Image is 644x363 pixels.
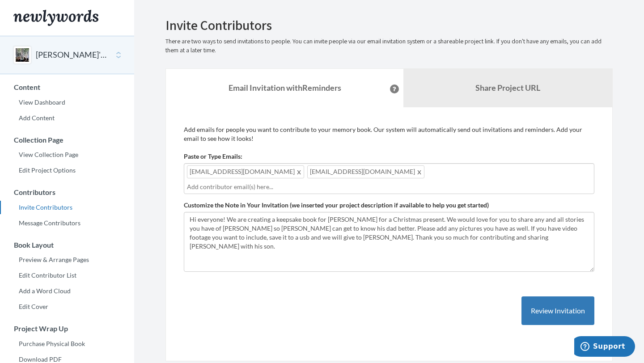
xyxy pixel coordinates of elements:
p: Add emails for people you want to contribute to your memory book. Our system will automatically s... [184,125,594,143]
h3: Project Wrap Up [0,325,134,333]
iframe: Opens a widget where you can chat to one of our agents [574,336,635,359]
span: [EMAIL_ADDRESS][DOMAIN_NAME] [307,165,424,178]
button: [PERSON_NAME]'s Memory Book [36,49,108,61]
input: Add contributor email(s) here... [187,182,591,192]
strong: Email Invitation with Reminders [229,83,341,93]
label: Customize the Note in Your Invitation (we inserted your project description if available to help ... [184,201,489,210]
p: There are two ways to send invitations to people. You can invite people via our email invitation ... [165,37,613,55]
label: Paste or Type Emails: [184,152,242,161]
h3: Content [0,83,134,91]
h3: Contributors [0,188,134,196]
h3: Book Layout [0,241,134,249]
h3: Collection Page [0,136,134,144]
button: Review Invitation [521,296,594,325]
b: Share Project URL [475,83,540,93]
span: [EMAIL_ADDRESS][DOMAIN_NAME] [187,165,304,178]
h2: Invite Contributors [165,18,613,33]
textarea: Hi everyone! We are creating a keepsake book for [PERSON_NAME] for a Christmas present. We would ... [184,212,594,272]
img: Newlywords logo [13,10,98,26]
